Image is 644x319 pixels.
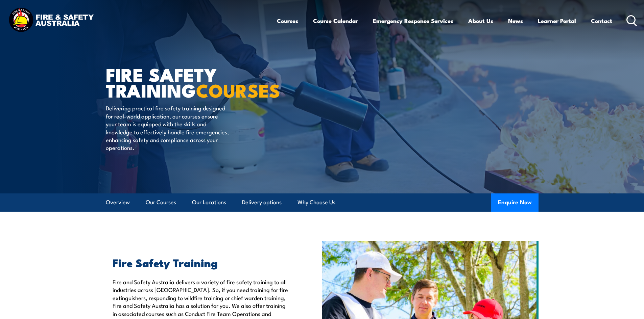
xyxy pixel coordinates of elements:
a: About Us [468,12,493,30]
a: Learner Portal [538,12,576,30]
h2: Fire Safety Training [113,258,291,267]
a: Overview [106,193,130,211]
strong: COURSES [196,76,280,104]
a: Delivery options [242,193,282,211]
a: News [508,12,523,30]
p: Delivering practical fire safety training designed for real-world application, our courses ensure... [106,104,229,151]
a: Emergency Response Services [373,12,453,30]
a: Course Calendar [313,12,358,30]
a: Courses [277,12,298,30]
a: Our Courses [146,193,176,211]
a: Why Choose Us [297,193,335,211]
a: Our Locations [192,193,226,211]
button: Enquire Now [491,193,539,212]
h1: FIRE SAFETY TRAINING [106,66,273,98]
a: Contact [591,12,612,30]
